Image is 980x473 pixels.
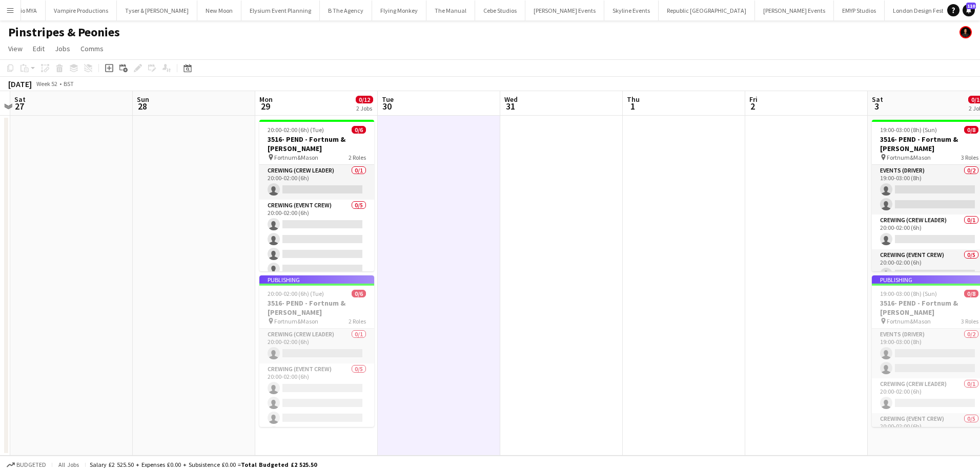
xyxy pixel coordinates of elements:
[16,461,46,468] span: Budgeted
[64,80,74,88] div: BST
[80,44,104,53] span: Comms
[8,44,23,53] span: View
[29,42,49,55] a: Edit
[755,1,834,20] button: [PERSON_NAME] Events
[372,1,426,20] button: Flying Monkey
[117,1,197,20] button: Tyser & [PERSON_NAME]
[5,459,48,470] button: Budgeted
[475,1,525,20] button: Cebe Studios
[46,1,117,20] button: Vampire Productions
[966,3,976,9] span: 110
[963,4,975,16] a: 110
[51,42,74,55] a: Jobs
[90,461,317,468] div: Salary £2 525.50 + Expenses £0.00 + Subsistence £0.00 =
[885,1,962,20] button: London Design Festival
[241,461,317,468] span: Total Budgeted £2 525.50
[426,1,475,20] button: The Manual
[959,26,972,38] app-user-avatar: Ash Grimmer
[56,461,81,468] span: All jobs
[834,1,885,20] button: EMYP Studios
[525,1,604,20] button: [PERSON_NAME] Events
[4,42,27,55] a: View
[320,1,372,20] button: B The Agency
[33,44,45,53] span: Edit
[34,80,59,88] span: Week 52
[76,42,108,55] a: Comms
[197,1,241,20] button: New Moon
[8,25,120,40] h1: Pinstripes & Peonies
[55,44,70,53] span: Jobs
[659,1,755,20] button: Republic [GEOGRAPHIC_DATA]
[8,79,32,89] div: [DATE]
[241,1,320,20] button: Elysium Event Planning
[604,1,659,20] button: Skyline Events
